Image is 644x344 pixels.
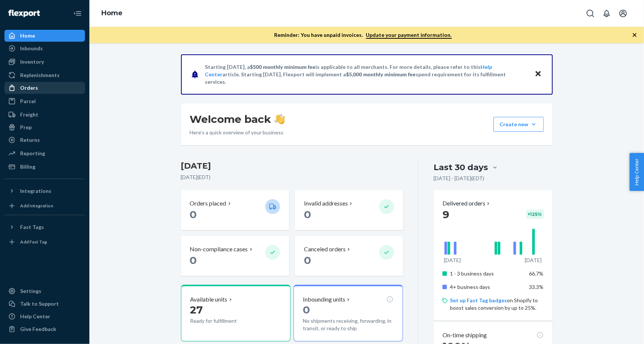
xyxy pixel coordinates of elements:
div: Replenishments [20,71,60,79]
div: Settings [20,287,41,295]
a: Prep [4,121,85,133]
button: Integrations [4,185,85,197]
span: 0 [190,208,197,221]
span: 66.7% [529,270,544,277]
button: Open account menu [616,6,631,21]
button: Delivered orders [442,199,491,208]
a: Home [4,30,85,42]
span: 0 [304,254,311,267]
p: [DATE] - [DATE] ( EDT ) [434,175,484,182]
div: Inbounds [20,45,43,52]
button: Create new [494,117,544,132]
p: Available units [190,295,228,304]
div: Integrations [20,187,51,195]
a: Talk to Support [4,298,85,310]
p: Invalid addresses [304,199,348,208]
p: [DATE] ( EDT ) [181,173,403,181]
span: 9 [442,208,449,221]
button: Fast Tags [4,221,85,233]
a: Billing [4,161,85,173]
button: Close [533,69,543,80]
p: No shipments receiving, forwarding, in transit, or ready to ship [303,317,394,332]
button: Canceled orders 0 [295,236,403,276]
a: Set up Fast Tag badges [450,297,507,303]
span: 0 [190,254,197,267]
span: 0 [303,303,310,316]
span: $500 monthly minimum fee [250,64,316,70]
div: Last 30 days [434,162,488,173]
div: Fast Tags [20,223,44,231]
a: Orders [4,82,85,94]
div: Give Feedback [20,325,56,333]
button: Open Search Box [583,6,598,21]
div: Returns [20,136,40,144]
button: Available units27Ready for fulfillment [181,285,291,341]
p: Non-compliance cases [190,245,248,254]
p: Ready for fulfillment [190,317,259,325]
div: Add Fast Tag [20,239,47,245]
span: 0 [304,208,311,221]
a: Freight [4,109,85,121]
ol: breadcrumbs [95,3,129,24]
p: 4+ business days [450,283,523,291]
div: Freight [20,111,38,118]
h3: [DATE] [181,160,403,172]
p: [DATE] [444,257,461,264]
button: Open notifications [599,6,614,21]
a: Help Center [4,310,85,322]
img: Flexport logo [8,10,40,17]
div: Billing [20,163,35,171]
div: + 125 % [526,210,544,219]
div: Talk to Support [20,300,59,308]
div: Add Integration [20,203,53,209]
button: Invalid addresses 0 [295,190,403,230]
button: Orders placed 0 [181,190,289,230]
a: Inbounds [4,42,85,54]
p: Here’s a quick overview of your business [190,129,285,136]
div: Help Center [20,313,50,320]
div: Orders [20,84,38,92]
span: 33.3% [529,284,544,290]
div: Parcel [20,98,36,105]
img: hand-wave emoji [275,114,285,124]
a: Parcel [4,95,85,107]
button: Close Navigation [70,6,85,21]
a: Returns [4,134,85,146]
span: 27 [190,303,203,316]
p: 1 - 3 business days [450,270,523,277]
span: $5,000 monthly minimum fee [346,71,416,77]
a: Replenishments [4,69,85,81]
button: Give Feedback [4,323,85,335]
p: Reminder: You have unpaid invoices. [275,31,452,39]
a: Home [101,9,123,17]
p: on Shopify to boost sales conversion by up to 25%. [450,297,543,312]
a: Update your payment information. [366,32,452,39]
button: Inbounding units0No shipments receiving, forwarding, in transit, or ready to ship [294,285,403,341]
p: Orders placed [190,199,226,208]
p: Canceled orders [304,245,346,254]
a: Add Fast Tag [4,236,85,248]
a: Reporting [4,147,85,159]
a: Settings [4,285,85,297]
div: Inventory [20,58,44,66]
div: Reporting [20,150,45,157]
button: Non-compliance cases 0 [181,236,289,276]
div: Home [20,32,35,39]
a: Add Integration [4,200,85,212]
p: Inbounding units [303,295,345,304]
p: On-time shipping [442,331,487,340]
a: Inventory [4,56,85,68]
p: [DATE] [525,257,542,264]
button: Help Center [629,153,644,191]
h1: Welcome back [190,112,285,126]
div: Prep [20,124,32,131]
p: Starting [DATE], a is applicable to all merchants. For more details, please refer to this article... [205,63,527,86]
